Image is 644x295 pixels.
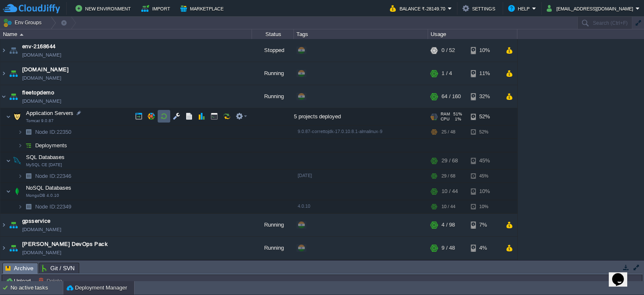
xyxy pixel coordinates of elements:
[252,237,294,259] div: Running
[35,204,57,210] span: Node ID:
[180,3,226,13] button: Marketplace
[252,39,294,62] div: Stopped
[471,170,498,183] div: 45%
[0,39,7,62] img: AMDAwAAAACH5BAEAAAAALAAAAAABAAEAAAICRAEAOw==
[453,112,462,117] span: 51%
[5,263,34,274] span: Archive
[8,237,19,259] img: AMDAwAAAACH5BAEAAAAALAAAAAABAAEAAAICRAEAOw==
[0,237,7,259] img: AMDAwAAAACH5BAEAAAAALAAAAAABAAEAAAICRAEAOw==
[471,108,498,125] div: 52%
[471,214,498,236] div: 7%
[18,170,23,183] img: AMDAwAAAACH5BAEAAAAALAAAAAABAAEAAAICRAEAOw==
[441,62,452,85] div: 1 / 4
[453,117,461,122] span: 1%
[23,139,34,152] img: AMDAwAAAACH5BAEAAAAALAAAAAABAAEAAAICRAEAOw==
[22,42,56,51] a: env-2168644
[22,225,61,234] a: [DOMAIN_NAME]
[35,173,57,179] span: Node ID:
[471,125,498,138] div: 52%
[471,152,498,169] div: 45%
[252,214,294,236] div: Running
[8,85,19,108] img: AMDAwAAAACH5BAEAAAAALAAAAAABAAEAAAICRAEAOw==
[26,162,62,167] span: MySQL CE [DATE]
[0,260,7,282] img: AMDAwAAAACH5BAEAAAAALAAAAAABAAEAAAICRAEAOw==
[22,89,54,97] span: fleetopdemo
[23,125,34,138] img: AMDAwAAAACH5BAEAAAAALAAAAAABAAEAAAICRAEAOw==
[22,51,61,59] a: [DOMAIN_NAME]
[471,85,498,108] div: 32%
[0,85,7,108] img: AMDAwAAAACH5BAEAAAAALAAAAAABAAEAAAICRAEAOw==
[22,74,61,82] a: [DOMAIN_NAME]
[441,183,458,200] div: 10 / 44
[18,125,23,138] img: AMDAwAAAACH5BAEAAAAALAAAAAABAAEAAAICRAEAOw==
[471,260,498,282] div: 32%
[22,248,61,257] a: [DOMAIN_NAME]
[23,200,34,213] img: AMDAwAAAACH5BAEAAAAALAAAAAABAAEAAAICRAEAOw==
[441,112,450,117] span: RAM
[441,85,461,108] div: 64 / 160
[1,29,252,39] div: Name
[8,260,19,282] img: AMDAwAAAACH5BAEAAAAALAAAAAABAAEAAAICRAEAOw==
[0,214,7,236] img: AMDAwAAAACH5BAEAAAAALAAAAAABAAEAAAICRAEAOw==
[25,184,73,191] span: NoSQL Databases
[298,204,310,209] span: 4.0.10
[8,39,19,62] img: AMDAwAAAACH5BAEAAAAALAAAAAABAAEAAAICRAEAOw==
[67,284,127,292] button: Deployment Manager
[22,217,51,225] span: gpsservice
[441,237,455,259] div: 9 / 48
[252,62,294,85] div: Running
[34,128,73,136] a: Node ID:22350
[22,97,61,105] a: [DOMAIN_NAME]
[11,183,23,200] img: AMDAwAAAACH5BAEAAAAALAAAAAABAAEAAAICRAEAOw==
[25,154,66,161] span: SQL Databases
[25,110,75,117] span: Application Servers
[34,203,73,210] span: 22349
[508,3,532,13] button: Help
[441,214,455,236] div: 4 / 98
[11,108,23,125] img: AMDAwAAAACH5BAEAAAAALAAAAAABAAEAAAICRAEAOw==
[298,173,312,178] span: [DATE]
[471,237,498,259] div: 4%
[471,183,498,200] div: 10%
[471,39,498,62] div: 10%
[34,203,73,210] a: Node ID:22349
[471,200,498,213] div: 10%
[294,108,428,125] div: 5 projects deployed
[3,3,60,14] img: CloudJiffy
[8,62,19,85] img: AMDAwAAAACH5BAEAAAAALAAAAAABAAEAAAICRAEAOw==
[8,214,19,236] img: AMDAwAAAACH5BAEAAAAALAAAAAABAAEAAAICRAEAOw==
[10,281,63,295] div: No active tasks
[6,183,11,200] img: AMDAwAAAACH5BAEAAAAALAAAAAABAAEAAAICRAEAOw==
[20,34,23,36] img: AMDAwAAAACH5BAEAAAAALAAAAAABAAEAAAICRAEAOw==
[3,17,44,29] button: Env Groups
[34,172,73,180] a: Node ID:22346
[428,29,517,39] div: Usage
[252,29,293,39] div: Status
[6,108,11,125] img: AMDAwAAAACH5BAEAAAAALAAAAAABAAEAAAICRAEAOw==
[6,152,11,169] img: AMDAwAAAACH5BAEAAAAALAAAAAABAAEAAAICRAEAOw==
[25,185,73,191] a: NoSQL DatabasesMongoDB 4.0.10
[22,65,69,74] a: [DOMAIN_NAME]
[471,62,498,85] div: 11%
[34,172,73,180] span: 22346
[5,277,33,285] button: Upload
[0,62,7,85] img: AMDAwAAAACH5BAEAAAAALAAAAAABAAEAAAICRAEAOw==
[34,142,68,149] a: Deployments
[75,3,133,13] button: New Environment
[462,3,498,13] button: Settings
[22,240,108,248] a: [PERSON_NAME] DevOps Pack
[18,200,23,213] img: AMDAwAAAACH5BAEAAAAALAAAAAABAAEAAAICRAEAOw==
[26,118,54,123] span: Tomcat 9.0.87
[609,261,636,287] iframe: chat widget
[441,260,461,282] div: 71 / 144
[441,170,455,183] div: 29 / 68
[42,263,75,273] span: Git / SVN
[441,152,458,169] div: 29 / 68
[252,260,294,282] div: Running
[25,110,75,116] a: Application ServersTomcat 9.0.87
[26,193,59,198] span: MongoDB 4.0.10
[34,128,73,136] span: 22350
